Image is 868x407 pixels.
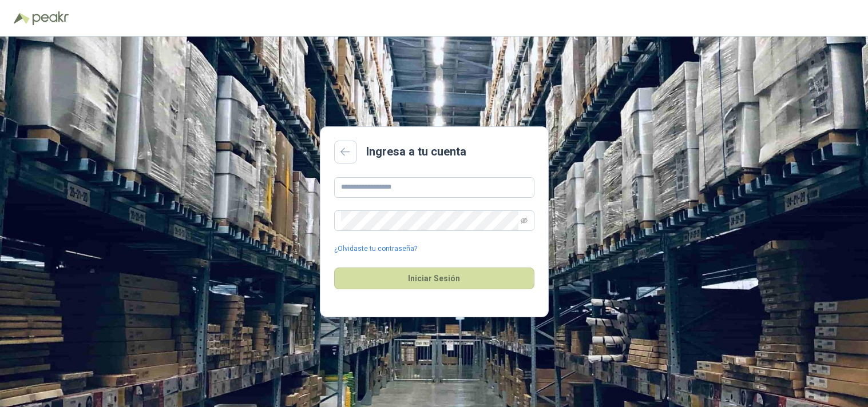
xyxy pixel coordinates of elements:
button: Iniciar Sesión [334,268,534,289]
span: eye-invisible [521,217,528,224]
a: ¿Olvidaste tu contraseña? [334,244,417,254]
img: Peakr [32,11,69,25]
img: Logo [14,13,30,24]
h2: Ingresa a tu cuenta [366,143,466,161]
